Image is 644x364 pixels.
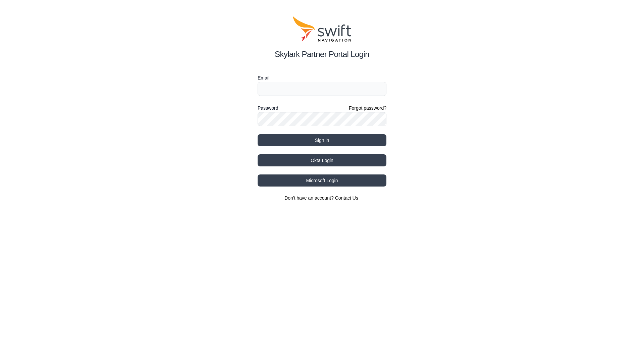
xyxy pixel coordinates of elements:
label: Email [258,74,386,82]
a: Contact Us [335,195,358,201]
label: Password [258,104,278,112]
button: Okta Login [258,154,386,166]
button: Sign in [258,134,386,146]
h2: Skylark Partner Portal Login [258,48,386,60]
button: Microsoft Login [258,174,386,187]
section: Don't have an account? [258,195,386,201]
a: Forgot password? [349,105,386,111]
